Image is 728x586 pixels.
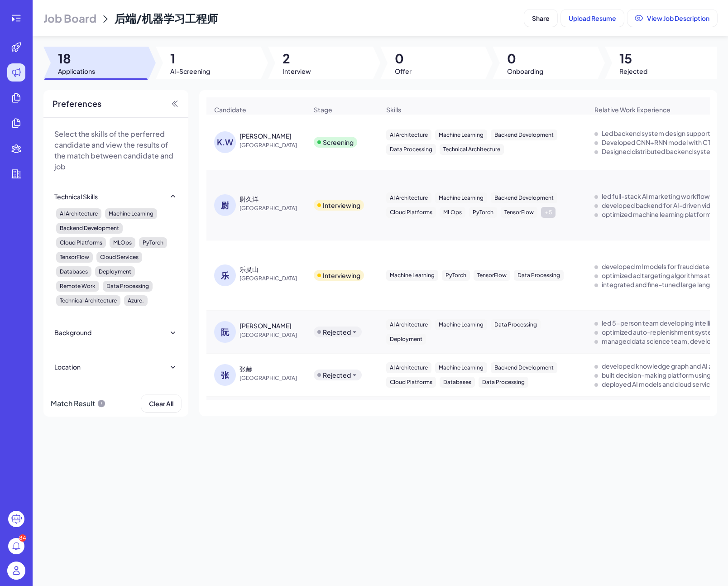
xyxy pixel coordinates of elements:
div: Interviewing [323,271,360,280]
div: Backend Development [491,362,557,373]
span: 0 [395,50,412,67]
div: Backend Development [56,223,123,234]
div: Match Result [51,395,106,412]
span: 15 [619,50,647,67]
div: MLOps [440,207,465,218]
span: Share [532,14,550,22]
span: [GEOGRAPHIC_DATA] [239,274,307,283]
div: 乐灵山 [239,264,259,274]
span: Interview [283,67,311,76]
span: [GEOGRAPHIC_DATA] [239,374,307,383]
span: AI-Screening [170,67,210,76]
div: Rejected [323,327,351,336]
div: 阮田 [239,321,292,330]
span: Stage [314,105,332,114]
div: Cloud Services [96,252,142,263]
span: Upload Resume [569,14,616,22]
div: Machine Learning [105,208,157,219]
div: AI Architecture [386,319,431,330]
div: Backend Development [491,192,557,203]
div: 乐 [214,264,236,286]
div: 张赫 [239,364,252,373]
div: TensorFlow [56,252,93,263]
div: PyTorch [442,270,470,281]
div: AI Architecture [386,362,431,373]
div: Data Processing [514,270,564,281]
div: KEHWA WENG [239,131,292,140]
div: AI Architecture [386,130,431,140]
div: Machine Learning [386,270,438,281]
div: Location [54,362,81,371]
div: PyTorch [139,237,167,248]
span: 1 [170,50,210,67]
button: Upload Resume [561,10,624,27]
div: Machine Learning [435,362,487,373]
div: Backend Development [491,130,557,140]
div: PyTorch [469,207,497,218]
div: 阮 [214,321,236,343]
div: TensorFlow [474,270,510,281]
div: AI Architecture [386,192,431,203]
div: Technical Architecture [56,295,120,306]
span: Preferences [53,97,101,110]
span: [GEOGRAPHIC_DATA] [239,331,307,340]
div: + 5 [541,207,556,218]
span: Onboarding [507,67,543,76]
div: 84 [19,534,26,542]
span: 0 [507,50,543,67]
span: Skills [386,105,401,114]
span: Offer [395,67,412,76]
div: Data Processing [479,377,528,388]
div: AI Architecture [56,208,101,219]
span: 后端/机器学习工程师 [115,11,218,25]
div: Data Processing [491,319,541,330]
div: Interviewing [323,201,360,210]
div: MLOps [110,237,135,248]
div: Background [54,328,91,337]
div: 张 [214,364,236,386]
p: Select the skills of the perferred candidate and view the results of the match between candidate ... [54,129,177,172]
button: Clear All [141,395,181,412]
div: Databases [56,266,91,277]
div: Deployment [386,334,426,345]
div: Cloud Platforms [56,237,106,248]
div: Cloud Platforms [386,377,436,388]
div: Technical Skills [54,192,98,201]
div: Machine Learning [435,319,487,330]
div: Azure. [124,295,148,306]
div: Cloud Platforms [386,207,436,218]
span: Relative Work Experience [594,105,671,114]
div: K.W [214,131,236,153]
div: Data Processing [103,281,153,292]
span: 2 [283,50,311,67]
div: 尉 [214,194,236,216]
div: Databases [440,377,475,388]
span: View Job Description [647,14,709,22]
div: Machine Learning [435,192,487,203]
span: Clear All [149,399,173,408]
span: Rejected [619,67,647,76]
button: Share [524,10,557,27]
div: Technical Architecture [440,144,504,155]
div: Machine Learning [435,130,487,140]
span: Applications [58,67,95,76]
div: TensorFlow [501,207,537,218]
span: [GEOGRAPHIC_DATA] [239,204,307,213]
span: Candidate [214,105,246,114]
span: [GEOGRAPHIC_DATA] [239,141,307,150]
div: 尉久洋 [239,194,259,203]
span: Job Board [43,11,96,25]
div: Data Processing [386,144,436,155]
div: Remote Work [56,281,99,292]
div: Screening [323,138,354,147]
button: View Job Description [627,10,717,27]
span: 18 [58,50,95,67]
div: Rejected [323,370,351,379]
div: Deployment [95,266,135,277]
img: user_logo.png [7,562,25,580]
